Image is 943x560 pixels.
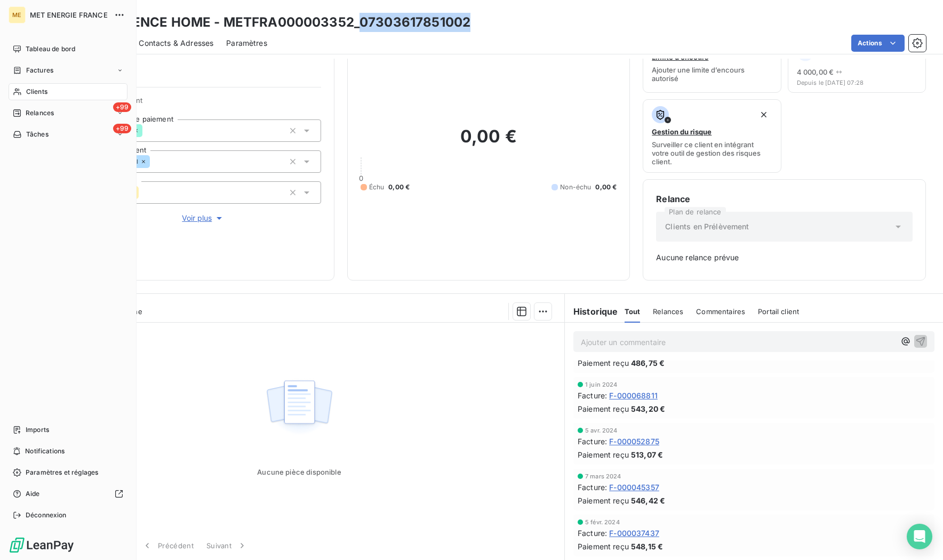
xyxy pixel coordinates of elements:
span: Notifications [25,446,65,456]
a: Factures [9,62,127,79]
button: Voir plus [86,212,321,224]
h6: 0 % [817,48,832,59]
button: Précédent [135,534,200,557]
span: Paiement reçu [578,495,629,506]
input: Ajouter une valeur [150,157,158,166]
span: Propriétés Client [86,96,321,111]
span: Aucune relance prévue [656,252,913,263]
span: 486,75 € [631,357,665,369]
span: Surveiller ce client en intégrant votre outil de gestion des risques client. [652,140,772,166]
h6: Historique [565,305,618,318]
span: MET ENERGIE FRANCE [30,11,108,19]
span: 0,00 € [595,182,617,192]
button: Actions [851,35,905,52]
span: 513,07 € [631,449,663,460]
a: Aide [9,485,127,502]
span: Aide [26,489,40,499]
span: 0,00 € [388,182,410,192]
span: F-000037437 [609,527,659,539]
span: Voir plus [182,213,225,223]
span: Paramètres et réglages [26,468,98,477]
span: Tâches [26,130,49,139]
span: Tout [625,307,641,316]
span: Commentaires [696,307,745,316]
h2: 0,00 € [361,126,617,158]
span: Aucune pièce disponible [257,468,341,476]
button: Gestion du risqueSurveiller ce client en intégrant votre outil de gestion des risques client. [643,99,781,173]
input: Ajouter une valeur [142,126,151,135]
h6: Relance [656,193,913,205]
span: Relances [653,307,683,316]
span: +99 [113,102,131,112]
button: Limite d’encoursAjouter une limite d’encours autorisé [643,25,781,93]
div: ME [9,6,26,23]
span: F-000068811 [609,390,658,401]
input: Ajouter une valeur [139,188,147,197]
span: 548,15 € [631,541,663,552]
span: Paramètres [226,38,267,49]
span: Facture : [578,527,607,539]
a: Paramètres et réglages [9,464,127,481]
span: Portail client [758,307,799,316]
span: +99 [113,124,131,133]
a: Clients [9,83,127,100]
span: Paiement reçu [578,403,629,414]
span: 0 [359,174,363,182]
img: Empty state [265,374,333,441]
span: Non-échu [560,182,591,192]
h3: RESIDENCE HOME - METFRA000003352_07303617851002 [94,13,470,32]
span: Relances [26,108,54,118]
a: +99Relances [9,105,127,122]
span: Facture : [578,390,607,401]
span: 543,20 € [631,403,665,414]
span: 4 000,00 € [797,68,834,76]
a: Tableau de bord [9,41,127,58]
span: Facture : [578,436,607,447]
span: F-000045357 [609,482,659,493]
span: Contacts & Adresses [139,38,213,49]
span: 5 avr. 2024 [585,427,618,434]
span: Paiement reçu [578,449,629,460]
div: Open Intercom Messenger [907,524,932,549]
span: Ajouter une limite d’encours autorisé [652,66,772,83]
span: Paiement reçu [578,357,629,369]
span: Paiement reçu [578,541,629,552]
img: Logo LeanPay [9,537,75,554]
span: Échu [369,182,385,192]
span: F-000052875 [609,436,659,447]
span: Clients [26,87,47,97]
span: 5 févr. 2024 [585,519,620,525]
span: Depuis le [DATE] 07:28 [797,79,917,86]
a: Imports [9,421,127,438]
span: Tableau de bord [26,44,75,54]
span: Clients en Prélèvement [665,221,749,232]
span: Gestion du risque [652,127,712,136]
span: 546,42 € [631,495,665,506]
a: +99Tâches [9,126,127,143]
button: Suivant [200,534,254,557]
span: Déconnexion [26,510,67,520]
span: Imports [26,425,49,435]
span: 7 mars 2024 [585,473,621,479]
span: Factures [26,66,53,75]
span: Facture : [578,482,607,493]
span: 1 juin 2024 [585,381,618,388]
